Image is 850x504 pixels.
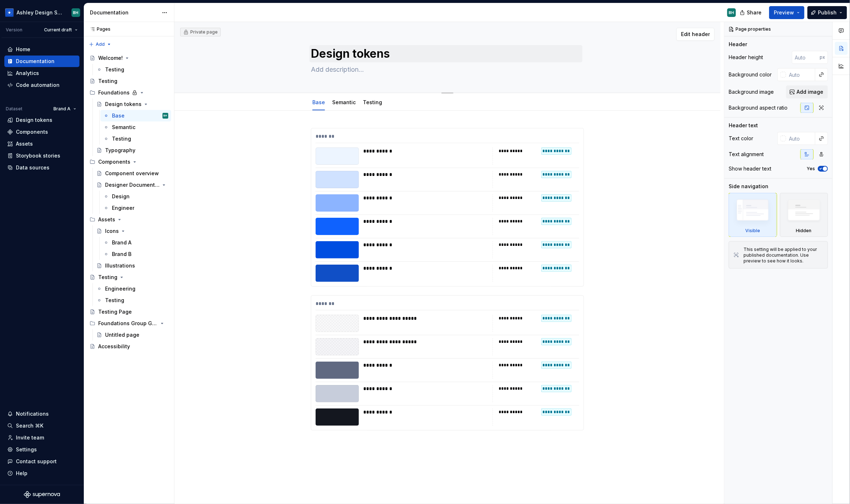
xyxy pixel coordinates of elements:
[786,132,815,145] input: Auto
[807,166,815,172] label: Yes
[50,104,79,114] button: Brand A
[4,432,79,443] a: Invite team
[105,285,135,292] div: Engineering
[112,239,131,246] div: Brand A
[16,81,60,89] div: Code automation
[183,29,218,35] div: Private page
[112,251,131,258] div: Brand B
[729,10,734,16] div: BH
[98,343,130,350] div: Accessibility
[743,247,823,264] div: This setting will be applied to your published documentation. Use preview to see how it looks.
[4,444,79,455] a: Settings
[747,9,762,16] span: Share
[16,422,43,429] div: Search ⌘K
[94,98,171,110] a: Design tokens
[4,408,79,420] button: Notifications
[796,228,812,234] div: Hidden
[780,193,828,237] div: Hidden
[309,45,582,62] textarea: Design tokens
[53,106,70,112] span: Brand A
[16,128,48,136] div: Components
[16,140,33,147] div: Assets
[105,262,135,269] div: Illustrations
[786,68,815,81] input: Auto
[94,260,171,271] a: Illustrations
[87,39,114,49] button: Add
[44,27,72,33] span: Current draft
[105,181,160,189] div: Designer Documentation
[1,5,82,20] button: Ashley Design SystemBH
[332,99,356,105] a: Semantic
[16,164,49,171] div: Data sources
[105,331,139,339] div: Untitled page
[94,145,171,156] a: Typography
[94,283,171,295] a: Engineering
[100,121,171,133] a: Semantic
[16,446,37,453] div: Settings
[87,306,171,318] a: Testing Page
[797,88,823,96] span: Add image
[729,165,771,172] div: Show header text
[73,10,79,16] div: BH
[98,274,117,281] div: Testing
[100,110,171,121] a: BaseBH
[112,135,131,142] div: Testing
[729,88,774,96] div: Background image
[98,216,115,223] div: Assets
[745,228,760,234] div: Visible
[676,28,715,41] button: Edit header
[94,64,171,75] a: Testing
[792,51,820,64] input: Auto
[16,46,30,53] div: Home
[16,410,49,417] div: Notifications
[16,116,52,124] div: Design tokens
[87,52,171,352] div: Page tree
[87,87,171,98] div: Foundations
[16,434,44,441] div: Invite team
[112,124,135,131] div: Semantic
[6,106,22,112] div: Dataset
[100,133,171,145] a: Testing
[87,271,171,283] a: Testing
[4,162,79,173] a: Data sources
[100,202,171,214] a: Engineer
[98,308,132,315] div: Testing Page
[87,156,171,168] div: Components
[769,6,805,19] button: Preview
[312,99,325,105] a: Base
[105,147,135,154] div: Typography
[90,9,158,16] div: Documentation
[105,101,142,108] div: Design tokens
[4,114,79,126] a: Design tokens
[729,151,764,158] div: Text alignment
[105,297,124,304] div: Testing
[4,456,79,467] button: Contact support
[4,126,79,138] a: Components
[681,31,710,38] span: Edit header
[94,225,171,237] a: Icons
[164,112,167,119] div: BH
[729,122,758,129] div: Header text
[729,193,777,237] div: Visible
[112,193,130,200] div: Design
[105,66,124,73] div: Testing
[4,56,79,67] a: Documentation
[729,104,788,111] div: Background aspect ratio
[807,6,847,19] button: Publish
[16,458,57,465] div: Contact support
[4,67,79,79] a: Analytics
[98,158,130,165] div: Components
[87,341,171,352] a: Accessibility
[100,191,171,202] a: Design
[4,468,79,479] button: Help
[6,27,22,33] div: Version
[736,6,766,19] button: Share
[105,170,159,177] div: Component overview
[96,41,105,47] span: Add
[786,85,828,98] button: Add image
[94,168,171,179] a: Component overview
[87,75,171,87] a: Testing
[309,94,328,110] div: Base
[4,150,79,162] a: Storybook stories
[98,320,158,327] div: Foundations Group Guidelines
